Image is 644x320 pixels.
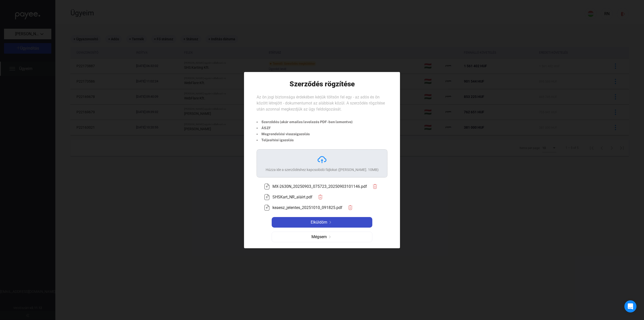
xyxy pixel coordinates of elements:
span: SHSKart_NR_aláírt.pdf [272,194,312,200]
h1: Szerződés rögzítése [290,80,355,88]
div: Húzza ide a szerződéshez kapcsolódó fájlokat ([PERSON_NAME]. 10MB) [266,167,379,172]
li: Megrendelési visszaigazolás [257,131,353,137]
span: keaesz_jelentes_20251010_091825.pdf [272,205,342,211]
img: upload-cloud [317,155,327,165]
li: Szerződés (akár emailes levelezés PDF-ben lementve) [257,119,353,125]
div: Open Intercom Messenger [624,300,636,312]
button: trash-red [315,192,326,202]
button: Elküldömarrow-right-white [272,217,372,228]
img: upload-paper [264,205,270,211]
button: trash-red [345,202,355,213]
img: trash-red [318,194,323,200]
img: upload-paper [264,194,270,200]
span: Mégsem [311,234,327,240]
button: trash-red [370,181,380,192]
span: Elküldöm [311,219,327,225]
li: ÁSZF [257,125,353,131]
img: trash-red [348,205,353,210]
img: trash-red [372,184,378,189]
img: arrow-right-white [327,221,333,224]
span: MX-2630N_20250903_075723_20250903101146.pdf [272,184,367,190]
img: upload-paper [264,184,270,190]
button: Mégsemarrow-right-grey [272,232,372,242]
li: Teljesítési igazolás [257,137,353,143]
img: arrow-right-grey [327,236,333,238]
span: Az ön jogi biztonsága érdekében kérjük töltsön fel egy - az adós és ön között létrejött - dokumen... [257,95,385,112]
